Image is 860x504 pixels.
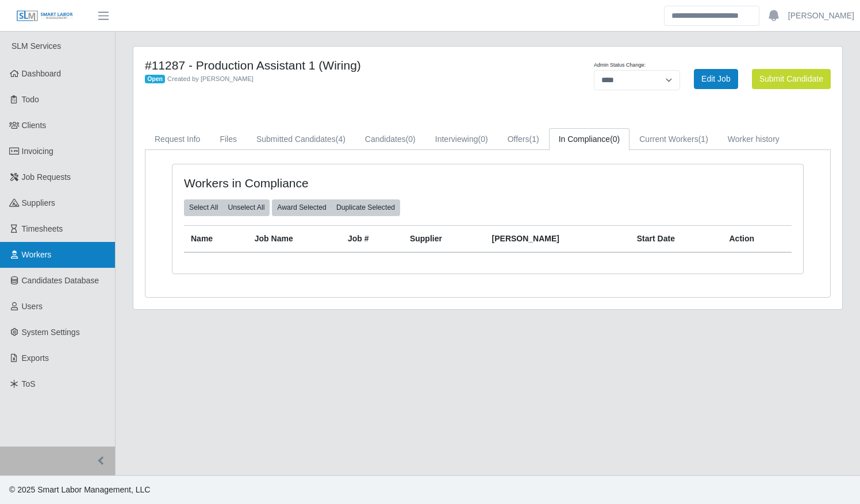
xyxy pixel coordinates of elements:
[22,328,80,337] span: System Settings
[629,128,718,151] a: Current Workers
[752,69,831,89] button: Submit Candidate
[406,134,416,144] span: (0)
[341,225,403,252] th: Job #
[694,69,738,89] a: Edit Job
[664,6,759,26] input: Search
[788,10,854,22] a: [PERSON_NAME]
[22,224,63,233] span: Timesheets
[22,276,99,285] span: Candidates Database
[11,41,61,51] span: SLM Services
[403,225,485,252] th: Supplier
[272,199,400,216] div: bulk actions
[549,128,630,151] a: In Compliance
[22,302,43,311] span: Users
[22,95,39,104] span: Todo
[498,128,549,151] a: Offers
[22,121,47,130] span: Clients
[9,485,150,494] span: © 2025 Smart Labor Management, LLC
[210,128,247,151] a: Files
[272,199,332,216] button: Award Selected
[594,61,646,70] label: Admin Status Change:
[723,225,792,252] th: Action
[22,69,62,78] span: Dashboard
[610,134,620,144] span: (0)
[247,128,355,151] a: Submitted Candidates
[145,128,210,151] a: Request Info
[184,199,270,216] div: bulk actions
[478,134,488,144] span: (0)
[331,199,400,216] button: Duplicate Selected
[167,75,254,82] span: Created by [PERSON_NAME]
[425,128,498,151] a: Interviewing
[22,379,36,388] span: ToS
[184,199,223,216] button: Select All
[529,134,539,144] span: (1)
[336,134,345,144] span: (4)
[145,75,165,84] span: Open
[248,225,341,252] th: Job Name
[22,172,71,182] span: Job Requests
[630,225,723,252] th: Start Date
[698,134,708,144] span: (1)
[184,176,427,190] h4: Workers in Compliance
[718,128,789,151] a: Worker history
[184,225,248,252] th: Name
[16,10,74,22] img: SLM Logo
[22,250,52,259] span: Workers
[22,198,55,207] span: Suppliers
[22,353,49,363] span: Exports
[145,58,537,72] h4: #11287 - Production Assistant 1 (Wiring)
[222,199,270,216] button: Unselect All
[22,147,53,156] span: Invoicing
[355,128,425,151] a: Candidates
[485,225,630,252] th: [PERSON_NAME]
